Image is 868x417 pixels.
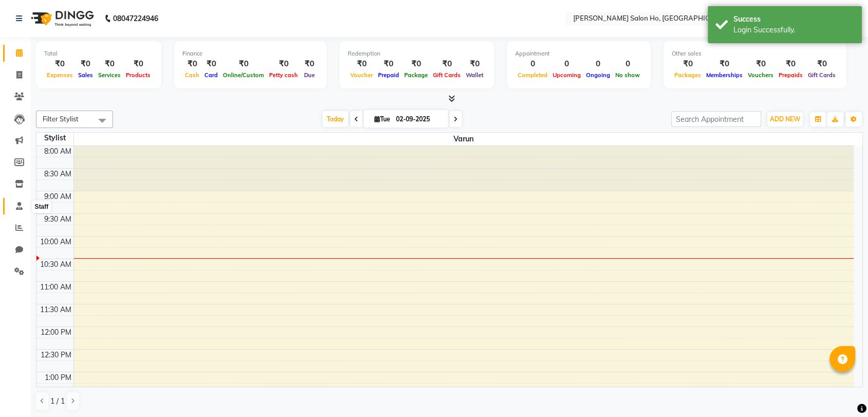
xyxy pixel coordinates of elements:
span: Vouchers [745,71,776,79]
div: Appointment [515,49,643,58]
span: Products [123,71,153,79]
div: 11:30 AM [38,304,73,315]
span: Expenses [44,71,76,79]
div: 1:00 PM [43,372,73,383]
div: ₹0 [44,58,76,70]
span: Prepaids [776,71,805,79]
span: Petty cash [267,71,300,79]
span: Ongoing [583,71,613,79]
b: 08047224946 [113,4,158,33]
div: ₹0 [300,58,318,70]
input: Search Appointment [671,111,761,127]
span: Gift Cards [430,71,463,79]
div: ₹0 [375,58,402,70]
div: ₹0 [267,58,300,70]
div: 0 [613,58,643,70]
div: ₹0 [463,58,486,70]
span: Upcoming [550,71,583,79]
span: Cash [182,71,202,79]
div: 0 [550,58,583,70]
span: Gift Cards [805,71,838,79]
div: Login Successfully. [733,25,854,35]
span: No show [613,71,643,79]
div: ₹0 [805,58,838,70]
div: Staff [32,201,51,213]
span: Services [96,71,123,79]
div: 0 [583,58,613,70]
div: ₹0 [745,58,776,70]
div: Redemption [348,49,486,58]
div: ₹0 [220,58,267,70]
div: 11:00 AM [38,282,73,293]
div: 10:00 AM [38,237,73,247]
span: Voucher [348,71,375,79]
img: logo [26,4,97,33]
input: 2025-09-02 [393,112,444,127]
span: Package [402,71,430,79]
div: ₹0 [776,58,805,70]
div: Finance [182,49,318,58]
div: ₹0 [402,58,430,70]
span: Due [301,71,317,79]
span: Prepaid [375,71,402,79]
div: ₹0 [430,58,463,70]
span: Tue [372,115,393,123]
div: 12:30 PM [39,350,73,360]
span: Filter Stylist [43,115,79,123]
span: Today [323,111,348,127]
div: Stylist [36,133,73,143]
div: 8:00 AM [42,146,73,157]
div: ₹0 [348,58,375,70]
span: Varun [74,133,854,146]
button: ADD NEW [767,112,803,126]
div: 12:00 PM [39,327,73,338]
div: ₹0 [76,58,96,70]
div: 0 [515,58,550,70]
div: ₹0 [704,58,745,70]
span: Sales [76,71,96,79]
span: Completed [515,71,550,79]
div: 8:30 AM [42,169,73,179]
div: Other sales [672,49,838,58]
div: ₹0 [202,58,220,70]
div: Success [733,14,854,25]
span: Packages [672,71,704,79]
div: ₹0 [672,58,704,70]
div: Total [44,49,153,58]
div: ₹0 [96,58,123,70]
div: 10:30 AM [38,259,73,270]
span: Card [202,71,220,79]
span: ADD NEW [770,115,800,123]
div: 9:30 AM [42,214,73,225]
span: Memberships [704,71,745,79]
div: ₹0 [182,58,202,70]
span: Online/Custom [220,71,267,79]
span: 1 / 1 [50,396,65,407]
div: 9:00 AM [42,191,73,202]
span: Wallet [463,71,486,79]
div: ₹0 [123,58,153,70]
